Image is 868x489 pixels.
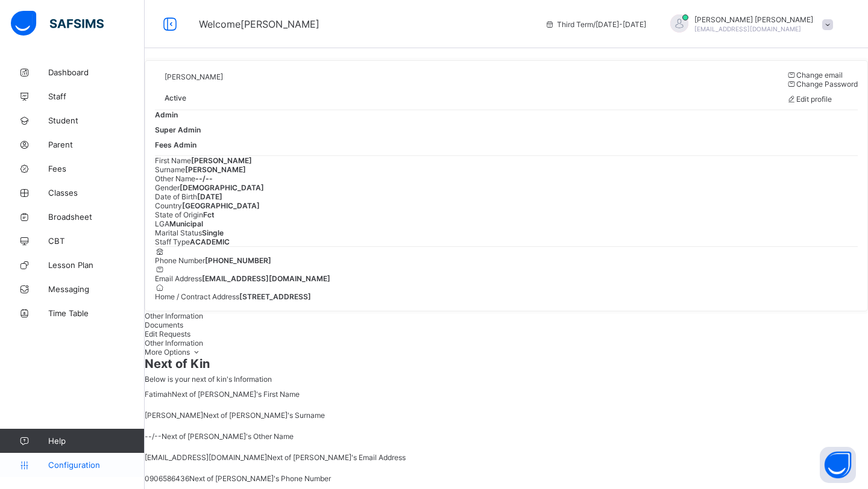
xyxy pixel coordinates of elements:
[169,219,203,228] span: Municipal
[202,228,224,237] span: Single
[796,70,843,79] span: Change email
[155,210,203,219] span: State of Origin
[239,292,311,301] span: [STREET_ADDRESS]
[185,165,246,174] span: [PERSON_NAME]
[796,95,832,104] span: Edit profile
[203,210,215,219] span: Fct
[48,460,144,470] span: Configuration
[155,219,169,228] span: LGA
[165,93,186,102] span: Active
[165,72,223,81] span: [PERSON_NAME]
[195,174,213,183] span: --/--
[820,447,856,483] button: Open asap
[145,357,868,371] span: Next of Kin
[162,432,294,441] span: Next of [PERSON_NAME]'s Other Name
[155,156,191,165] span: First Name
[145,311,203,320] span: Other Information
[48,116,145,125] span: Student
[205,256,271,265] span: [PHONE_NUMBER]
[145,338,203,347] span: Other Information
[182,201,260,210] span: [GEOGRAPHIC_DATA]
[189,474,331,483] span: Next of [PERSON_NAME]'s Phone Number
[203,411,325,420] span: Next of [PERSON_NAME]'s Surname
[658,14,839,34] div: AbubakarMohammed
[155,125,201,134] span: Super Admin
[48,308,145,318] span: Time Table
[155,274,202,283] span: Email Address
[48,436,144,446] span: Help
[48,92,145,101] span: Staff
[145,474,189,483] span: 0906586436
[145,411,203,420] span: [PERSON_NAME]
[545,20,646,29] span: session/term information
[202,274,330,283] span: [EMAIL_ADDRESS][DOMAIN_NAME]
[155,228,202,237] span: Marital Status
[191,156,252,165] span: [PERSON_NAME]
[155,174,195,183] span: Other Name
[48,284,145,294] span: Messaging
[694,25,801,33] span: [EMAIL_ADDRESS][DOMAIN_NAME]
[48,212,145,222] span: Broadsheet
[145,375,272,384] span: Below is your next of kin's Information
[172,390,300,399] span: Next of [PERSON_NAME]'s First Name
[155,192,197,201] span: Date of Birth
[145,432,162,441] span: --/--
[155,140,197,149] span: Fees Admin
[48,188,145,198] span: Classes
[796,79,858,89] span: Change Password
[180,183,264,192] span: [DEMOGRAPHIC_DATA]
[48,260,145,270] span: Lesson Plan
[694,15,813,24] span: [PERSON_NAME] [PERSON_NAME]
[145,347,202,357] span: More Options
[11,11,104,36] img: safsims
[199,18,319,30] span: Welcome [PERSON_NAME]
[155,237,190,246] span: Staff Type
[155,110,178,119] span: Admin
[48,236,145,246] span: CBT
[155,165,185,174] span: Surname
[155,201,182,210] span: Country
[48,67,145,77] span: Dashboard
[145,453,267,462] span: [EMAIL_ADDRESS][DOMAIN_NAME]
[145,320,183,329] span: Documents
[48,164,145,173] span: Fees
[197,192,222,201] span: [DATE]
[190,237,230,246] span: ACADEMIC
[145,390,172,399] span: Fatimah
[48,140,145,149] span: Parent
[155,183,180,192] span: Gender
[267,453,406,462] span: Next of [PERSON_NAME]'s Email Address
[155,292,239,301] span: Home / Contract Address
[145,329,190,338] span: Edit Requests
[155,256,205,265] span: Phone Number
